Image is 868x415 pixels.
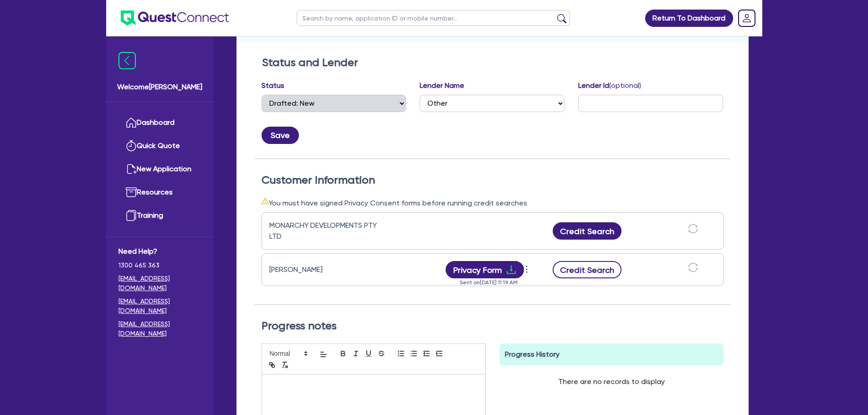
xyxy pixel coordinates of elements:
div: There are no records to display [547,365,676,398]
img: resources [126,187,137,198]
span: more [522,262,531,276]
a: Return To Dashboard [645,10,733,27]
span: Welcome [PERSON_NAME] [117,82,202,92]
h2: Progress notes [262,319,724,333]
a: [EMAIL_ADDRESS][DOMAIN_NAME] [118,274,201,293]
span: (optional) [609,81,641,90]
a: [EMAIL_ADDRESS][DOMAIN_NAME] [118,319,201,338]
span: sync [688,262,698,272]
h2: Customer Information [262,174,724,187]
a: [EMAIL_ADDRESS][DOMAIN_NAME] [118,297,201,316]
a: Quick Quote [118,134,201,158]
a: Training [118,204,201,227]
span: sync [688,224,698,234]
button: Save [262,127,299,144]
h2: Status and Lender [262,56,723,69]
span: 1300 465 363 [118,261,201,270]
img: training [126,210,137,221]
img: quest-connect-logo-blue [121,10,229,26]
label: Lender Id [578,80,641,91]
div: [PERSON_NAME] [269,264,383,275]
button: sync [685,262,701,278]
span: download [506,264,517,275]
button: sync [685,223,701,239]
span: warning [262,197,269,205]
img: new-application [126,164,137,174]
span: Need Help? [118,246,201,257]
a: New Application [118,158,201,181]
button: Dropdown toggle [524,262,532,277]
button: Privacy Formdownload [446,261,524,278]
img: quick-quote [126,140,137,151]
div: MONARCHY DEVELOPMENTS PTY LTD [269,220,383,242]
a: Resources [118,181,201,204]
a: Dropdown toggle [735,6,759,30]
label: Status [262,80,284,91]
div: Progress History [499,343,724,365]
button: Credit Search [553,222,622,240]
a: Dashboard [118,111,201,134]
button: Credit Search [553,261,622,278]
label: Lender Name [420,80,464,91]
div: You must have signed Privacy Consent forms before running credit searches [262,197,724,209]
img: icon-menu-close [118,52,136,69]
input: Search by name, application ID or mobile number... [297,10,570,26]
